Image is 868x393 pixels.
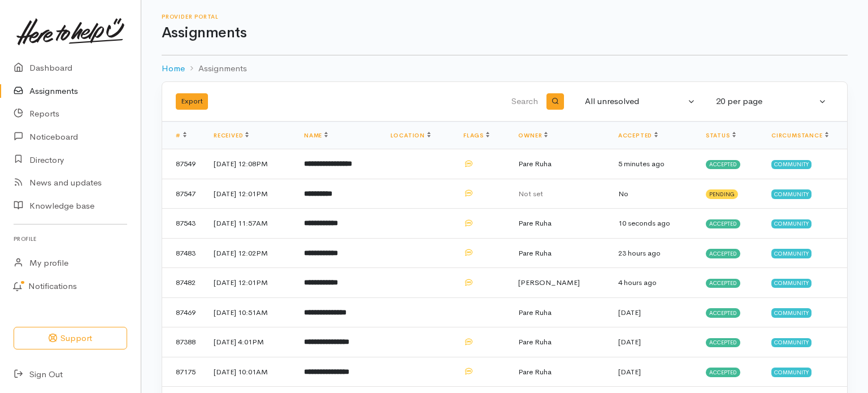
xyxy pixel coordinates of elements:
span: Pare Ruha [518,218,552,228]
td: [DATE] 12:08PM [205,149,295,179]
a: Name [304,132,328,139]
td: [DATE] 11:57AM [205,209,295,239]
button: 20 per page [709,90,834,113]
td: [DATE] 12:02PM [205,238,295,268]
a: Home [162,62,185,75]
td: 87469 [162,297,205,327]
td: [DATE] 12:01PM [205,179,295,209]
span: Community [771,189,811,198]
h6: Provider Portal [162,14,848,20]
span: Pare Ruha [518,337,552,347]
span: Community [771,249,811,258]
a: Status [706,132,736,139]
span: Pare Ruha [518,367,552,377]
h6: Profile [14,231,127,247]
time: 5 minutes ago [618,159,665,169]
a: Owner [518,132,548,139]
a: Accepted [618,132,658,139]
td: 87549 [162,149,205,179]
a: Circumstance [771,132,828,139]
td: 87543 [162,209,205,239]
a: # [176,132,186,139]
span: Accepted [706,160,740,169]
span: Community [771,308,811,317]
div: All unresolved [585,95,685,108]
time: [DATE] [618,367,641,377]
span: Not set [518,189,543,198]
span: Community [771,219,811,228]
span: No [618,189,628,198]
span: Accepted [706,368,740,377]
button: Support [14,327,127,350]
button: Export [176,93,208,110]
time: 10 seconds ago [618,218,670,228]
a: Location [390,132,431,139]
time: [DATE] [618,337,641,347]
span: Pare Ruha [518,308,552,317]
td: 87388 [162,327,205,357]
time: 23 hours ago [618,248,661,258]
button: All unresolved [578,90,702,113]
span: Accepted [706,338,740,347]
td: [DATE] 10:01AM [205,357,295,387]
span: Pare Ruha [518,248,552,258]
td: [DATE] 4:01PM [205,327,295,357]
span: Community [771,368,811,377]
h1: Assignments [162,25,848,41]
time: 4 hours ago [618,278,657,287]
span: Community [771,279,811,288]
span: Accepted [706,249,740,258]
td: 87547 [162,179,205,209]
td: [DATE] 10:51AM [205,297,295,327]
span: Pare Ruha [518,159,552,169]
td: 87175 [162,357,205,387]
div: 20 per page [716,95,817,108]
td: 87482 [162,268,205,298]
li: Assignments [185,62,247,75]
span: [PERSON_NAME] [518,278,580,287]
input: Search [377,88,540,115]
nav: breadcrumb [162,55,848,82]
td: 87483 [162,238,205,268]
span: Accepted [706,219,740,228]
span: Pending [706,189,738,198]
span: Accepted [706,279,740,288]
a: Flags [463,132,489,139]
time: [DATE] [618,308,641,317]
span: Community [771,338,811,347]
span: Accepted [706,308,740,317]
td: [DATE] 12:01PM [205,268,295,298]
span: Community [771,160,811,169]
a: Received [214,132,249,139]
